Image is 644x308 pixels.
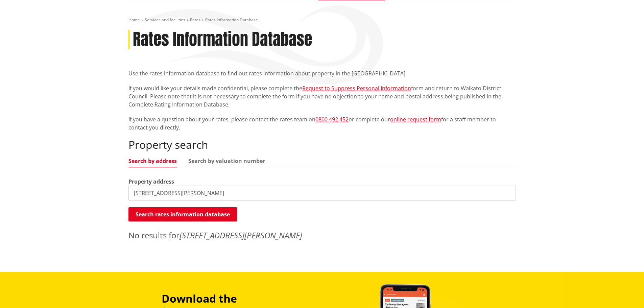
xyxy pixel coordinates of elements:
[128,207,237,221] button: Search rates information database
[128,229,516,241] p: No results for
[128,17,516,23] nav: breadcrumb
[128,158,177,164] a: Search by address
[133,30,312,49] h1: Rates Information Database
[145,17,185,23] a: Services and facilities
[190,17,200,23] a: Rates
[128,84,516,109] p: If you would like your details made confidential, please complete the form and return to Waikato ...
[128,17,140,23] a: Home
[205,17,258,23] span: Rates Information Database
[128,69,516,77] p: Use the rates information database to find out rates information about property in the [GEOGRAPHI...
[315,116,349,123] a: 0800 492 452
[302,85,411,92] a: Request to Suppress Personal Information
[128,177,174,186] label: Property address
[128,138,516,151] h2: Property search
[180,230,302,241] em: [STREET_ADDRESS][PERSON_NAME]
[128,186,516,200] input: e.g. Duke Street NGARUAWAHIA
[390,116,441,123] a: online request form
[613,280,637,304] iframe: Messenger Launcher
[188,158,265,164] a: Search by valuation number
[128,115,516,132] p: If you have a question about your rates, please contact the rates team on or complete our for a s...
